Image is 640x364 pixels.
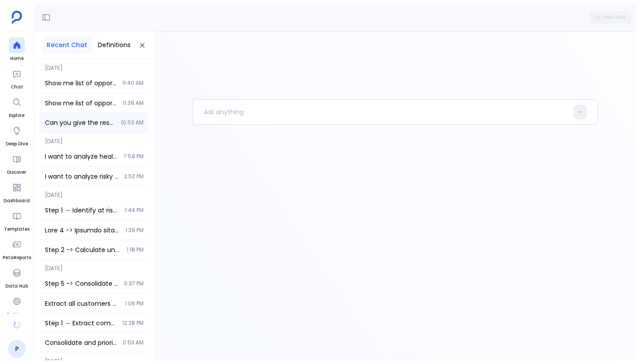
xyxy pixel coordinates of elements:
[45,226,120,235] span: Step 1 -> Extract accounts with risk indicators using At Risk Account key definition Query the sa...
[3,236,31,261] a: PetaReports
[124,280,144,287] span: 6:37 PM
[125,300,144,307] span: 1:06 PM
[3,254,31,261] span: PetaReports
[7,293,27,318] a: Settings
[4,180,30,204] a: Dashboard
[123,339,144,346] span: 0:53 AM
[7,151,26,176] a: Discover
[45,206,120,215] span: Step 1 → Identify at risk accounts using the At Risk Account key definition criteria Query the sa...
[45,279,119,288] span: Step 5 -> Consolidate customer risk signals from Steps 1-4 into comprehensive risk assessment Com...
[9,55,25,62] span: Home
[4,208,29,233] a: Templates
[45,118,116,127] span: Can you give the respective account details also
[45,99,117,108] span: Show me list of opportunities that closed last 3 quarters
[12,11,22,24] img: petavue logo
[122,320,144,327] span: 12:28 PM
[45,319,117,328] span: Step 1 → Extract comprehensive list of all accounts from Salesforce Query the salesforce_accounts...
[7,311,27,318] span: Settings
[125,227,144,234] span: 1:39 PM
[45,79,117,88] span: Show me list of opportunities that closed last year
[7,169,26,176] span: Discover
[6,123,28,148] a: Deep Dive
[40,260,149,272] span: [DATE]
[9,112,25,119] span: Explore
[45,299,120,308] span: Extract all customers with Annual Recurring Revenue (ARR) greater than $30,000 Query the salesfor...
[5,283,28,290] span: Data Hub
[9,94,25,119] a: Explore
[4,226,29,233] span: Templates
[6,140,28,148] span: Deep Dive
[41,37,92,53] button: Recent Chat
[45,172,119,181] span: I want to analyze risky accounts and its signals
[122,80,144,87] span: 11:40 AM
[9,66,25,91] a: Chat
[127,246,144,253] span: 1:18 PM
[5,265,28,290] a: Data Hub
[40,186,149,199] span: [DATE]
[40,59,149,72] span: [DATE]
[125,207,144,214] span: 1:44 PM
[123,100,144,107] span: 11:39 AM
[12,320,21,329] img: spinner-B0dY0IHp.gif
[40,132,149,145] span: [DATE]
[124,173,144,180] span: 2:52 PM
[124,153,144,160] span: 7:59 PM
[9,84,25,91] span: Chat
[121,119,144,126] span: 10:53 AM
[92,37,136,53] button: Definitions
[45,245,121,254] span: Step 2 -> Calculate unengaged contacts per account using Number of Unengaged Contacts definition ...
[45,152,118,161] span: I want to analyze healthy accounts and and correlate with signals
[45,338,117,347] span: Consolidate and prioritize account risk signals by combining insights from Steps 1-4 Merge result...
[8,340,26,358] a: P
[4,197,30,204] span: Dashboard
[9,37,25,62] a: Home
